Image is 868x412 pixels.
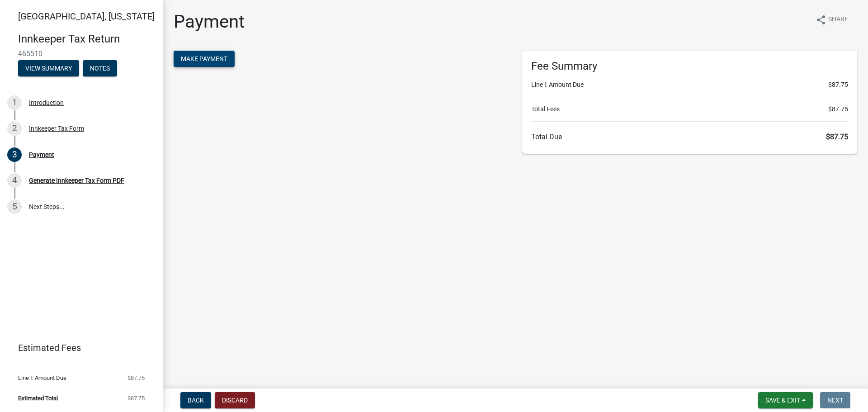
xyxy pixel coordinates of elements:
[83,65,117,72] wm-modal-confirm: Notes
[531,80,848,90] li: Line I: Amount Due
[18,60,79,76] button: View Summary
[18,395,58,401] span: Estimated Total
[7,147,22,162] div: 3
[188,397,204,404] span: Back
[29,99,64,106] div: Introduction
[828,14,848,25] span: Share
[7,121,22,136] div: 2
[18,33,156,46] h4: Innkeeper Tax Return
[18,49,145,58] span: 465510
[29,125,84,132] div: Innkeeper Tax Form
[127,375,145,381] span: $87.75
[826,133,848,141] span: $87.75
[820,392,850,408] button: Next
[7,339,148,357] a: Estimated Fees
[531,104,848,114] li: Total Fees
[828,104,848,114] span: $87.75
[83,60,117,76] button: Notes
[808,11,855,28] button: shareShare
[18,65,79,72] wm-modal-confirm: Summary
[816,14,826,25] i: share
[828,80,848,90] span: $87.75
[765,397,800,404] span: Save & Exit
[29,177,124,184] div: Generate Innkeeper Tax Form PDF
[531,60,848,73] h6: Fee Summary
[174,11,245,33] h1: Payment
[181,55,227,62] span: Make Payment
[7,95,22,110] div: 1
[174,51,235,67] button: Make Payment
[127,395,145,401] span: $87.75
[531,133,848,141] h6: Total Due
[215,392,255,408] button: Discard
[758,392,813,408] button: Save & Exit
[18,11,155,22] span: [GEOGRAPHIC_DATA], [US_STATE]
[29,152,54,158] div: Payment
[827,397,843,404] span: Next
[180,392,211,408] button: Back
[7,173,22,188] div: 4
[18,375,66,381] span: Line I: Amount Due
[7,199,22,214] div: 5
